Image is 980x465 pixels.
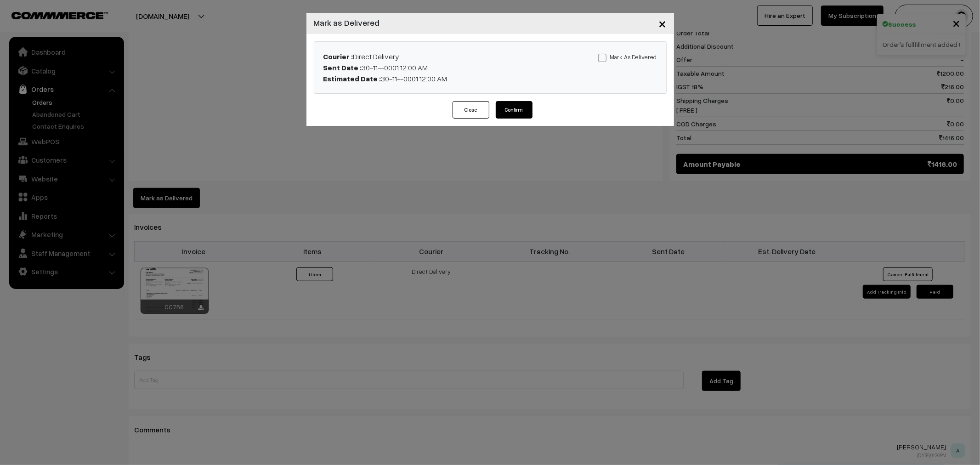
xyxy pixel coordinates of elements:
b: Courier : [323,52,353,61]
b: Estimated Date : [323,74,381,83]
label: Mark As Delivered [598,52,657,62]
button: Close [651,9,674,38]
h4: Mark as Delivered [314,17,380,29]
span: × [659,15,667,32]
button: Close [453,101,489,119]
div: Direct Delivery 30-11--0001 12:00 AM 30-11--0001 12:00 AM [317,51,548,84]
button: Confirm [496,101,532,119]
b: Sent Date : [323,63,362,72]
